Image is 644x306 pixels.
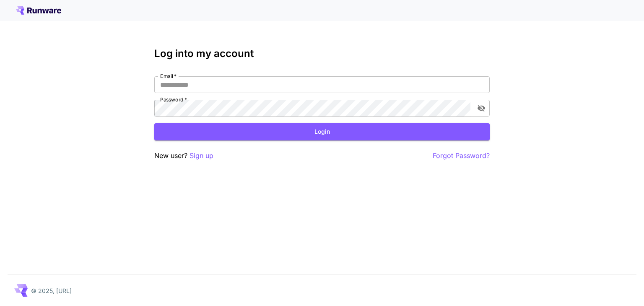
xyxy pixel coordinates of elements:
[474,101,489,116] button: toggle password visibility
[160,96,187,103] label: Password
[154,123,490,140] button: Login
[433,150,490,161] button: Forgot Password?
[31,286,72,295] p: © 2025, [URL]
[160,73,177,80] label: Email
[154,48,490,60] h3: Log into my account
[190,150,213,161] button: Sign up
[154,150,213,161] p: New user?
